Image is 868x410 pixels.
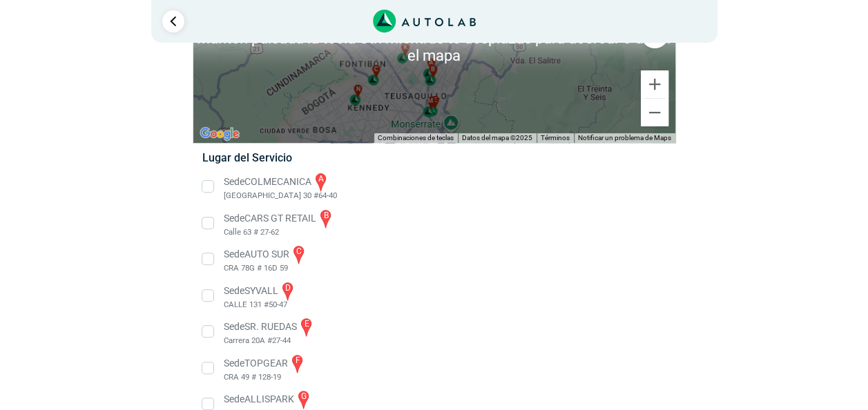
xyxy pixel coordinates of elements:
[427,97,433,106] span: m
[356,84,360,93] span: n
[373,14,476,27] a: Link al sitio de autolab
[202,151,666,164] h5: Lugar del Servicio
[429,59,433,68] span: a
[641,99,668,126] button: Reducir
[378,133,454,143] button: Combinaciones de teclas
[641,70,668,98] button: Ampliar
[374,65,378,75] span: c
[431,65,435,75] span: b
[462,134,532,141] span: Datos del mapa ©2025
[162,10,184,32] a: Ir al paso anterior
[197,125,242,143] a: Abre esta zona en Google Maps (se abre en una nueva ventana)
[197,125,242,143] img: Google
[433,96,436,106] span: e
[541,134,570,141] a: Términos (se abre en una nueva pestaña)
[403,43,407,52] span: k
[578,134,671,141] a: Notificar un problema de Maps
